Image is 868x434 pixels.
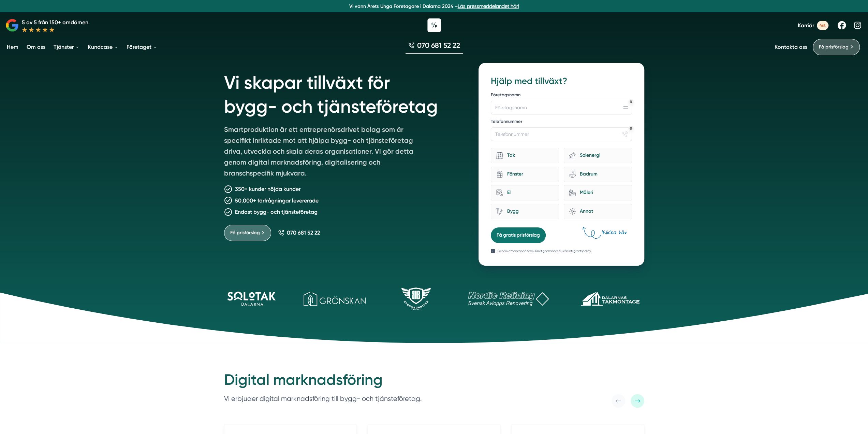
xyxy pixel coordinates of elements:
label: Telefonnummer [491,118,632,126]
span: 4st [817,21,828,30]
a: Läs pressmeddelandet här! [458,3,519,9]
p: 350+ kunder nöjda kunder [235,185,300,193]
span: Få prisförslag [819,43,849,51]
span: 070 681 52 22 [417,40,460,50]
p: 5 av 5 från 150+ omdömen [22,18,88,27]
p: Vi vann Årets Unga Företagare i Dalarna 2024 – [3,3,865,10]
span: Få prisförslag [230,229,260,237]
span: Karriär [798,22,814,29]
a: Om oss [25,38,47,56]
a: Företaget [125,38,159,56]
p: Vi erbjuder digital marknadsföring till bygg- och tjänsteföretag. [224,393,422,404]
div: Obligatoriskt [630,127,632,130]
button: Få gratis prisförslag [491,227,546,243]
label: Företagsnamn [491,92,632,99]
h3: Hjälp med tillväxt? [491,75,632,87]
a: Hem [5,38,20,56]
a: Få prisförslag [224,225,271,241]
p: Genom att använda formuläret godkänner du vår integritetspolicy. [498,249,591,253]
a: Kontakta oss [775,44,807,50]
a: Kundcase [86,38,120,56]
p: Endast bygg- och tjänsteföretag [235,208,318,216]
h1: Vi skapar tillväxt för bygg- och tjänsteföretag [224,63,462,124]
h2: Digital marknadsföring [224,370,422,393]
span: 070 681 52 22 [287,229,320,236]
a: Få prisförslag [813,39,860,55]
p: 50,000+ förfrågningar levererade [235,196,319,205]
input: Telefonnummer [491,127,632,141]
p: Smartproduktion är ett entreprenörsdrivet bolag som är specifikt inriktade mot att hjälpa bygg- o... [224,124,421,181]
a: Tjänster [52,38,81,56]
input: Företagsnamn [491,101,632,114]
a: 070 681 52 22 [278,229,320,236]
a: 070 681 52 22 [406,40,463,54]
div: Obligatoriskt [630,100,632,103]
a: Karriär 4st [798,21,828,30]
